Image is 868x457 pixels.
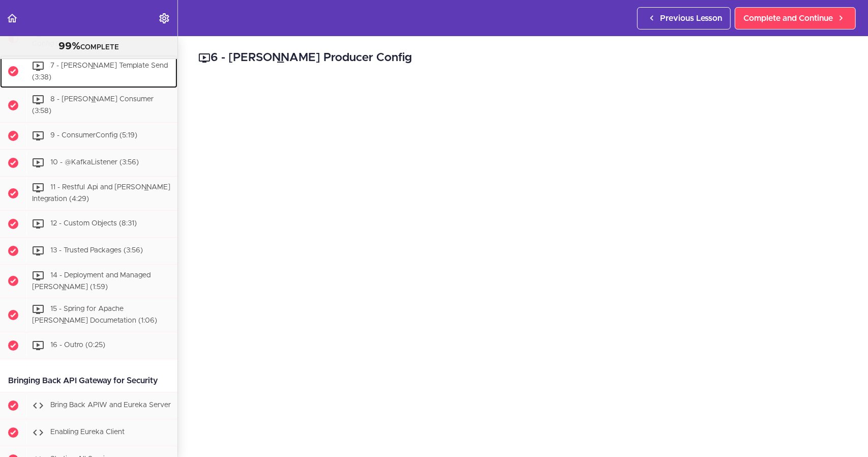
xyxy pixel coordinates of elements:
span: Bring Back APIW and Eureka Server [50,402,171,409]
span: 13 - Trusted Packages (3:56) [50,247,143,254]
span: Complete and Continue [743,12,833,24]
span: 15 - Spring for Apache [PERSON_NAME] Documetation (1:06) [32,306,157,325]
span: 10 - @KafkaListener (3:56) [50,159,139,166]
a: Complete and Continue [735,7,856,30]
span: 99% [58,41,80,51]
span: Previous Lesson [660,12,722,24]
span: 7 - [PERSON_NAME] Template Send (3:38) [32,62,168,81]
div: COMPLETE [13,40,165,53]
span: Enabling Eureka Client [50,429,125,436]
iframe: Video Player [198,82,848,447]
svg: Settings Menu [158,12,170,24]
svg: Back to course curriculum [6,12,18,24]
span: 16 - Outro (0:25) [50,341,105,349]
a: Previous Lesson [637,7,731,30]
span: 12 - Custom Objects (8:31) [50,220,137,227]
span: 8 - [PERSON_NAME] Consumer (3:58) [32,96,154,115]
span: 14 - Deployment and Managed [PERSON_NAME] (1:59) [32,272,151,291]
span: 11 - Restful Api and [PERSON_NAME] Integration (4:29) [32,184,170,203]
span: 9 - ConsumerConfig (5:19) [50,132,137,139]
h2: 6 - [PERSON_NAME] Producer Config [198,49,848,67]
